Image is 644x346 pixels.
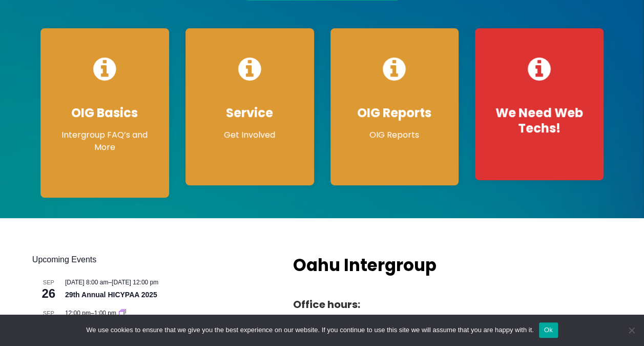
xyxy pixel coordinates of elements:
a: Event series: North Shore Birthday Celebration Meeting [119,310,126,317]
p: Get Involved [196,129,304,141]
h4: OIG Reports [341,105,449,121]
h4: OIG Basics [51,105,159,121]
span: [DATE] 12:00 pm [112,279,158,286]
span: [DATE] 8:00 am [65,279,108,286]
a: 29th Annual HICYPAA 2025 [65,291,157,299]
span: No [626,325,636,335]
strong: Office hours: [293,297,360,312]
h4: We Need Web Techs! [485,105,593,136]
button: Ok [539,322,558,338]
span: 26 [32,285,65,302]
time: – [65,279,158,286]
h2: Oahu Intergroup [293,254,540,278]
h4: Service [196,105,304,121]
span: We use cookies to ensure that we give you the best experience on our website. If you continue to ... [86,325,533,335]
span: 12:00 pm [65,310,91,317]
span: Sep [32,278,65,287]
time: – [65,310,118,317]
span: Sep [32,309,65,318]
p: Intergroup FAQ’s and More [51,129,159,153]
p: OIG Reports [341,129,449,141]
h2: Upcoming Events [32,254,273,266]
span: 1:00 pm [94,310,116,317]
